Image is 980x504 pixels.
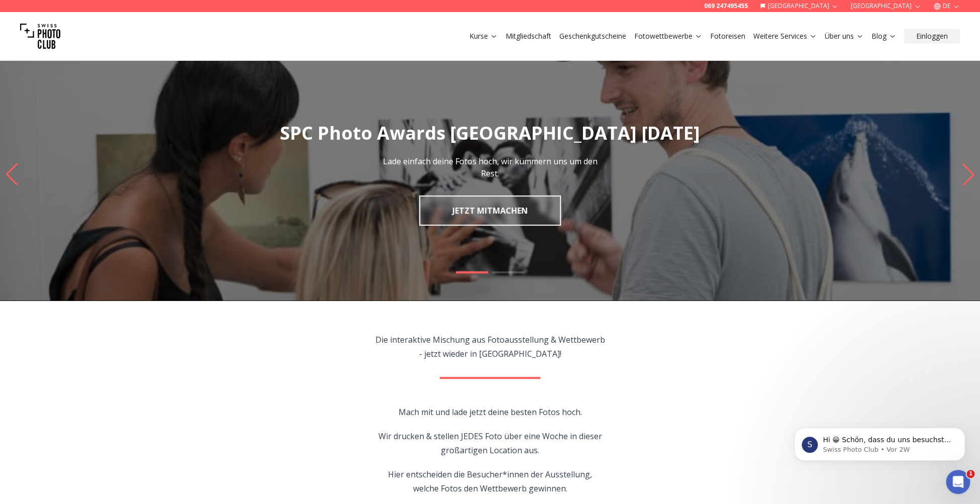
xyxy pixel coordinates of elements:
[867,29,900,43] button: Blog
[502,29,555,43] button: Mitgliedschaft
[706,29,749,43] button: Fotoreisen
[704,2,748,10] a: 069 247495455
[506,31,551,41] a: Mitgliedschaft
[904,29,960,43] button: Einloggen
[634,31,702,41] a: Fotowettbewerbe
[555,29,630,43] button: Geschenkgutscheine
[465,29,502,43] button: Kurse
[375,467,605,495] p: Hier entscheiden die Besucher*innen der Ausstellung, welche Fotos den Wettbewerb gewinnen.
[779,407,980,477] iframe: Intercom notifications Nachricht
[377,155,603,179] p: Lade einfach deine Fotos hoch, wir kümmern uns um den Rest.
[419,195,561,226] a: JETZT MITMACHEN
[821,29,867,43] button: Über uns
[20,16,60,56] img: Swiss photo club
[559,31,626,41] a: Geschenkgutscheine
[749,29,821,43] button: Weitere Services
[753,31,817,41] a: Weitere Services
[710,31,745,41] a: Fotoreisen
[871,31,896,41] a: Blog
[630,29,706,43] button: Fotowettbewerbe
[375,405,605,419] p: Mach mit und lade jetzt deine besten Fotos hoch.
[375,429,605,457] p: Wir drucken & stellen JEDES Foto über eine Woche in dieser großartigen Location aus.
[375,333,605,361] p: Die interaktive Mischung aus Fotoausstellung & Wettbewerb - jetzt wieder in [GEOGRAPHIC_DATA]!
[469,31,498,41] a: Kurse
[825,31,863,41] a: Über uns
[946,470,970,494] iframe: Intercom live chat
[966,470,974,478] span: 1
